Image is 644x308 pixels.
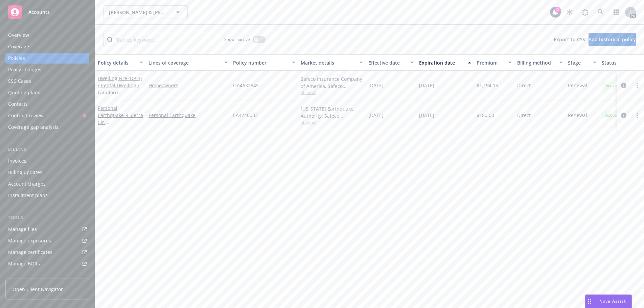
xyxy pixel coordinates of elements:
a: more [633,81,641,90]
span: Direct [517,112,531,119]
a: Billing updates [5,167,89,178]
div: Status [602,59,643,66]
a: Policy changes [5,64,89,75]
button: Export to CSV [554,33,586,46]
a: more [633,111,641,119]
span: [DATE] [368,82,384,89]
input: Filter by keyword... [103,33,220,46]
div: Manage BORs [8,258,40,269]
span: Open Client Navigator [13,286,63,293]
div: Manage certificates [8,247,52,258]
button: Effective date [366,54,416,71]
a: Report a Bug [578,5,592,19]
div: Effective date [368,59,406,66]
button: Stage [565,54,599,71]
a: Coverage gap analysis [5,122,89,133]
button: Add historical policy [589,33,636,46]
span: Show all [301,119,363,125]
span: [DATE] [419,112,434,119]
div: Premium [477,59,504,66]
div: Contacts [8,99,28,110]
span: - [PERSON_NAME] & [PERSON_NAME] [98,89,140,110]
div: [US_STATE] Earthquake Authority, Safeco Insurance (Liberty Mutual) [301,105,363,119]
span: EA4740033 [233,112,258,119]
div: Stage [568,59,589,66]
a: Manage files [5,224,89,235]
span: Renewal [568,82,587,89]
span: $180.00 [477,112,494,119]
a: Policies [5,53,89,64]
span: [DATE] [419,82,434,89]
a: Coverage [5,41,89,52]
button: [PERSON_NAME] & [PERSON_NAME] [103,5,188,19]
div: Tools [5,214,89,221]
div: Contract review [8,110,44,121]
button: Nova Assist [585,294,632,308]
div: SSC Cases [8,76,31,87]
div: Invoices [8,156,26,166]
a: Personal Earthquake [98,105,143,140]
a: Invoices [5,156,89,166]
div: Billing [5,146,89,153]
div: Billing updates [8,167,42,178]
button: Policy details [95,54,146,71]
span: $1,194.15 [477,82,498,89]
button: Premium [474,54,514,71]
a: SSC Cases [5,76,89,87]
span: Export to CSV [554,36,586,43]
a: Manage BORs [5,258,89,269]
div: Coverage [8,41,29,52]
a: circleInformation [620,81,628,90]
div: Lines of coverage [148,59,220,66]
div: Billing method [517,59,555,66]
a: Accounts [5,3,89,22]
a: Contract review [5,110,89,121]
div: Policy number [233,59,288,66]
span: Show all [301,90,363,95]
a: Dwelling Fire (DP-3) / Rental Dwelling / Landlord [98,75,142,110]
a: circleInformation [620,111,628,119]
div: Coverage gap analysis [8,122,59,133]
div: Market details [301,59,355,66]
a: Quoting plans [5,87,89,98]
a: Manage certificates [5,247,89,258]
span: Active [604,82,618,89]
button: Lines of coverage [146,54,230,71]
div: Safeco Insurance Company of America, Safeco Insurance [301,75,363,90]
a: Manage exposures [5,235,89,246]
a: Search [594,5,607,19]
button: Billing method [514,54,565,71]
a: Contacts [5,99,89,110]
span: Renewal [568,112,587,119]
button: Policy number [230,54,298,71]
div: Policy details [98,59,136,66]
div: Manage exposures [8,235,51,246]
div: Policies [8,53,25,64]
span: Direct [517,82,531,89]
span: [PERSON_NAME] & [PERSON_NAME] [109,9,167,16]
span: Active [604,112,618,118]
div: Expiration date [419,59,464,66]
a: Overview [5,30,89,41]
a: Stop snowing [563,5,576,19]
a: Switch app [609,5,623,19]
div: Drag to move [585,295,594,308]
span: OA4632845 [233,82,259,89]
div: Overview [8,30,29,41]
span: Nova Assist [599,298,626,304]
span: Add historical policy [589,36,636,43]
div: Installment plans [8,190,48,201]
div: Summary of insurance [8,270,60,281]
a: Summary of insurance [5,270,89,281]
div: Account charges [8,179,46,189]
button: Expiration date [416,54,474,71]
a: Personal Earthquake [148,112,228,119]
div: Manage files [8,224,37,235]
a: Homeowners [148,82,228,89]
a: Account charges [5,179,89,189]
span: Show inactive [224,37,250,42]
div: 2 [555,7,561,13]
div: Quoting plans [8,87,40,98]
a: Installment plans [5,190,89,201]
